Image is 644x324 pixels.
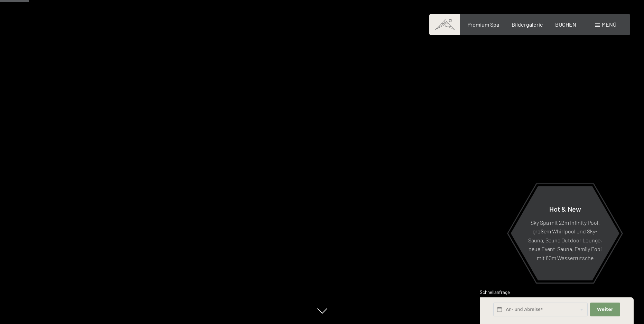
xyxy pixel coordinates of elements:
span: Weiter [597,306,613,313]
p: Sky Spa mit 23m Infinity Pool, großem Whirlpool und Sky-Sauna, Sauna Outdoor Lounge, neue Event-S... [528,218,603,262]
a: Hot & New Sky Spa mit 23m Infinity Pool, großem Whirlpool und Sky-Sauna, Sauna Outdoor Lounge, ne... [510,186,620,281]
a: Bildergalerie [512,21,543,28]
a: BUCHEN [555,21,576,28]
span: Schnellanfrage [480,289,510,295]
button: Weiter [590,303,620,317]
span: Hot & New [549,204,581,213]
span: Menü [602,21,616,28]
a: Premium Spa [467,21,499,28]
